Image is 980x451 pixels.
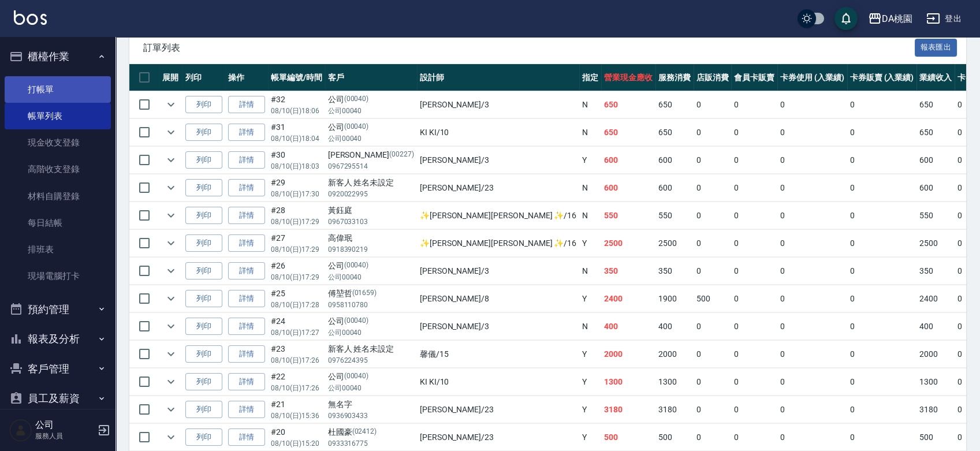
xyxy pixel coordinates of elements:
[601,313,655,340] td: 400
[344,121,369,133] p: (00040)
[185,124,222,141] button: 列印
[916,202,955,229] td: 550
[847,424,917,451] td: 0
[185,290,222,308] button: 列印
[5,156,111,182] a: 高階收支登錄
[328,411,414,421] p: 0936903433
[847,202,917,229] td: 0
[271,300,322,310] p: 08/10 (日) 17:28
[731,64,777,91] th: 會員卡販賣
[417,341,579,368] td: 馨儀 /15
[694,341,732,368] td: 0
[328,177,414,189] div: 新客人 姓名未設定
[417,147,579,174] td: [PERSON_NAME] /3
[35,419,94,431] h5: 公司
[916,424,955,451] td: 500
[5,129,111,156] a: 現金收支登錄
[847,368,917,396] td: 0
[271,217,322,227] p: 08/10 (日) 17:29
[731,119,777,146] td: 0
[655,313,694,340] td: 400
[731,147,777,174] td: 0
[185,373,222,391] button: 列印
[185,428,222,446] button: 列印
[162,345,180,363] button: expand row
[328,438,414,449] p: 0933316775
[655,341,694,368] td: 2000
[268,341,325,368] td: #23
[916,396,955,423] td: 3180
[417,313,579,340] td: [PERSON_NAME] /3
[731,341,777,368] td: 0
[268,313,325,340] td: #24
[5,324,111,354] button: 報表及分析
[344,315,369,327] p: (00040)
[5,76,111,103] a: 打帳單
[601,424,655,451] td: 500
[834,7,858,30] button: save
[5,210,111,236] a: 每日結帳
[185,318,222,336] button: 列印
[162,428,180,446] button: expand row
[731,313,777,340] td: 0
[268,424,325,451] td: #20
[579,313,601,340] td: N
[185,345,222,363] button: 列印
[694,258,732,285] td: 0
[417,202,579,229] td: ✨[PERSON_NAME][PERSON_NAME] ✨ /16
[328,121,414,133] div: 公司
[268,230,325,257] td: #27
[162,318,180,335] button: expand row
[9,419,32,442] img: Person
[268,91,325,118] td: #32
[162,234,180,252] button: expand row
[228,96,265,114] a: 詳情
[162,262,180,279] button: expand row
[731,174,777,202] td: 0
[328,189,414,199] p: 0920022995
[271,327,322,338] p: 08/10 (日) 17:27
[655,91,694,118] td: 650
[328,94,414,106] div: 公司
[694,230,732,257] td: 0
[328,106,414,116] p: 公司00040
[731,396,777,423] td: 0
[731,285,777,312] td: 0
[601,230,655,257] td: 2500
[417,91,579,118] td: [PERSON_NAME] /3
[328,272,414,282] p: 公司00040
[162,124,180,141] button: expand row
[344,371,369,383] p: (00040)
[271,161,322,172] p: 08/10 (日) 18:03
[847,230,917,257] td: 0
[328,426,414,438] div: 杜國豪
[228,290,265,308] a: 詳情
[916,285,955,312] td: 2400
[271,244,322,255] p: 08/10 (日) 17:29
[731,91,777,118] td: 0
[5,383,111,413] button: 員工及薪資
[325,64,417,91] th: 客戶
[344,260,369,272] p: (00040)
[271,189,322,199] p: 08/10 (日) 17:30
[777,174,847,202] td: 0
[344,94,369,106] p: (00040)
[185,96,222,114] button: 列印
[328,355,414,366] p: 0976224395
[655,202,694,229] td: 550
[916,230,955,257] td: 2500
[731,368,777,396] td: 0
[579,147,601,174] td: Y
[268,64,325,91] th: 帳單編號/時間
[185,151,222,169] button: 列印
[328,232,414,244] div: 高偉珉
[694,147,732,174] td: 0
[328,161,414,172] p: 0967295514
[417,119,579,146] td: KI KI /10
[777,202,847,229] td: 0
[271,106,322,116] p: 08/10 (日) 18:06
[328,371,414,383] div: 公司
[777,147,847,174] td: 0
[185,234,222,252] button: 列印
[579,174,601,202] td: N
